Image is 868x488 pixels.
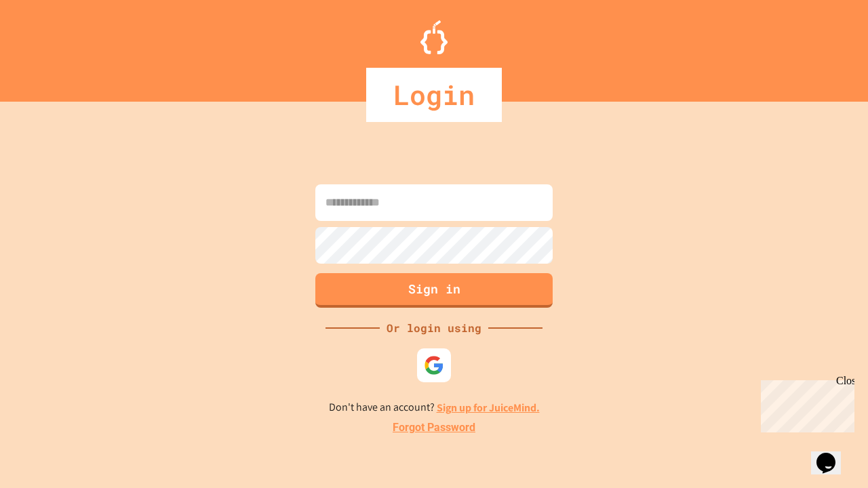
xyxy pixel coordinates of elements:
div: Login [366,68,502,122]
iframe: chat widget [811,434,854,474]
a: Sign up for JuiceMind. [437,401,540,415]
div: Chat with us now!Close [5,5,94,86]
a: Forgot Password [393,420,475,436]
div: Or login using [380,320,488,336]
img: google-icon.svg [424,355,444,375]
button: Sign in [315,273,553,308]
iframe: chat widget [755,375,854,432]
p: Don't have an account? [329,399,540,416]
img: Logo.svg [420,20,448,54]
